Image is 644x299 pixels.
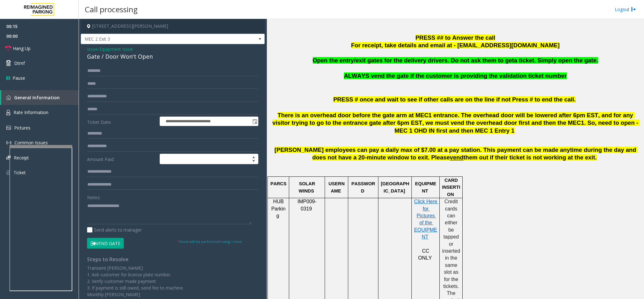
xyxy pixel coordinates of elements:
span: Increase value [249,154,258,159]
span: SOLAR WINDS [299,181,316,193]
span: them out if their ticket is not working at the exit [464,154,595,161]
button: Vend Gate [87,238,124,249]
span: PRESS ## to Answer the call [416,34,495,41]
span: Common Issues [14,140,48,146]
span: For receipt, take details and email at - [EMAIL_ADDRESS][DOMAIN_NAME] [351,42,559,49]
span: HUB Parking [271,199,285,218]
small: Vend will be performed using 1 tone [178,239,242,244]
img: 'icon' [6,95,11,100]
span: PARCS [270,181,286,186]
span: vend [450,154,464,161]
label: Amount Paid: [85,154,158,164]
label: Send alerts to manager [87,227,142,233]
span: Decrease value [249,159,258,164]
img: 'icon' [6,140,11,145]
span: There is an overhead door before the gate arm at MEC1 entrance. The overhead door will be lowered... [272,112,640,134]
span: Open the entry/exit gates for the delivery drivers. Do not ask them to get [313,57,514,64]
img: logout [631,6,636,13]
span: . [595,154,597,161]
img: 'icon' [6,170,10,175]
span: Pause [13,75,25,81]
span: MEC 2 Exit 3 [81,34,228,44]
span: CC ONLY [418,248,432,261]
span: Equipment Issue [99,46,133,52]
span: IMP009-0319 [298,199,316,211]
span: General Information [14,95,60,101]
span: ALWAYS vend the gate if the customer is providing the validation ticket number [344,72,567,79]
span: Pictures [14,125,30,131]
h3: Call processing [82,2,141,17]
span: Issue [87,46,98,52]
span: - [98,46,133,52]
span: Hang Up [13,45,30,52]
span: PRESS # once and wait to see if other calls are on the line if not Press # to end the call. [333,96,575,103]
label: Notes: [87,192,101,201]
span: PASSWORD [351,181,375,193]
span: USERNAME [328,181,344,193]
span: Rate Information [14,109,48,115]
h4: Steps to Resolve [87,256,258,262]
img: 'icon' [6,110,10,115]
span: CARD INSERTION [442,178,460,197]
img: 'icon' [6,126,11,130]
span: EQUIPMENT [415,181,437,193]
span: [PERSON_NAME] employees can pay a daily max of $7.00 at a pay station. This payment can be made a... [274,147,638,161]
span: Dtmf [14,60,25,66]
a: General Information [1,90,79,105]
span: Toggle popup [251,117,258,126]
a: Logout [615,6,636,13]
img: 'icon' [6,156,11,160]
a: Click Here for Pictures of the EQUIPMENT [414,199,438,239]
span: [GEOGRAPHIC_DATA] [381,181,409,193]
span: a ticket. Simply open the gate. [514,57,598,64]
div: Gate / Door Won't Open [87,52,258,61]
label: Ticket Date: [85,117,158,126]
h4: [STREET_ADDRESS][PERSON_NAME] [81,19,265,34]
